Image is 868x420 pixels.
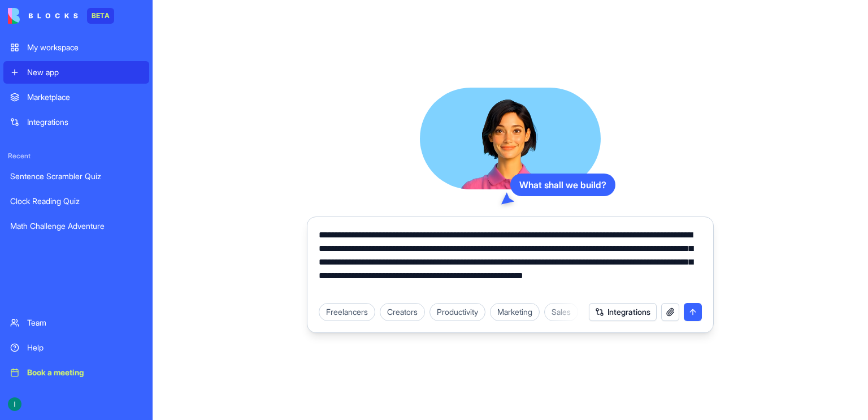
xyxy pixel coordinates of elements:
[3,336,149,359] a: Help
[87,8,114,24] div: BETA
[429,303,485,321] div: Productivity
[490,303,540,321] div: Marketing
[3,190,149,213] a: Clock Reading Quiz
[3,111,149,133] a: Integrations
[3,165,149,188] a: Sentence Scrambler Quiz
[27,116,142,128] div: Integrations
[27,42,142,53] div: My workspace
[319,303,375,321] div: Freelancers
[8,8,114,24] a: BETA
[27,367,142,378] div: Book a meeting
[510,174,615,196] div: What shall we build?
[589,303,657,321] button: Integrations
[544,303,578,321] div: Sales
[27,67,142,78] div: New app
[3,36,149,59] a: My workspace
[8,8,78,24] img: logo
[27,92,142,103] div: Marketplace
[3,151,149,161] span: Recent
[10,171,142,182] div: Sentence Scrambler Quiz
[27,317,142,328] div: Team
[8,397,21,411] img: ACg8ocJA1bl1QeWGFLPhuwcQRvAv9TimZ7Zu7nfPvWXfiOhKzTeEFA=s96-c
[27,342,142,353] div: Help
[3,215,149,237] a: Math Challenge Adventure
[10,196,142,207] div: Clock Reading Quiz
[3,311,149,334] a: Team
[3,361,149,384] a: Book a meeting
[3,61,149,84] a: New app
[10,220,142,232] div: Math Challenge Adventure
[380,303,425,321] div: Creators
[3,86,149,109] a: Marketplace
